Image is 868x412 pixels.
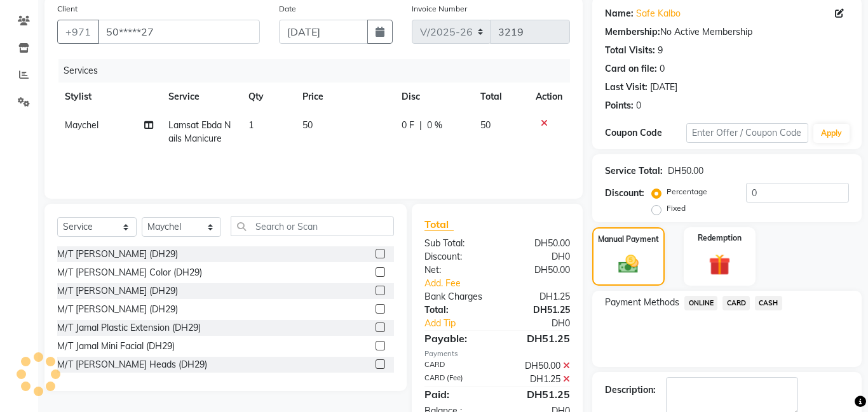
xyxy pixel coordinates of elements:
[498,263,580,277] div: DH50.00
[605,62,657,76] div: Card on file:
[528,83,570,111] th: Action
[498,290,580,303] div: DH1.25
[605,296,679,309] span: Payment Methods
[415,387,498,402] div: Paid:
[686,123,808,143] input: Enter Offer / Coupon Code
[57,248,178,261] div: M/T [PERSON_NAME] (DH29)
[605,81,648,94] div: Last Visit:
[498,387,580,402] div: DH51.25
[57,303,178,316] div: M/T [PERSON_NAME] (DH29)
[415,317,511,330] a: Add Tip
[65,119,98,131] span: Maychel
[667,203,686,214] label: Fixed
[605,44,655,57] div: Total Visits:
[415,373,498,386] div: CARD (Fee)
[57,358,207,371] div: M/T [PERSON_NAME] Heads (DH29)
[605,99,634,112] div: Points:
[612,253,645,276] img: _cash.svg
[248,119,254,131] span: 1
[658,44,663,57] div: 9
[231,216,394,236] input: Search or Scan
[168,119,231,144] span: Lamsat Ebda Nails Manicure
[415,359,498,373] div: CARD
[498,331,580,346] div: DH51.25
[58,59,580,83] div: Services
[57,266,202,279] div: M/T [PERSON_NAME] Color (DH29)
[427,119,442,132] span: 0 %
[415,290,498,303] div: Bank Charges
[605,7,634,20] div: Name:
[302,119,313,131] span: 50
[57,83,161,111] th: Stylist
[605,187,644,200] div: Discount:
[598,234,659,245] label: Manual Payment
[480,119,491,131] span: 50
[498,250,580,263] div: DH0
[98,20,260,44] input: Search by Name/Mobile/Email/Code
[668,164,703,178] div: DH50.00
[498,373,580,386] div: DH1.25
[636,99,641,112] div: 0
[415,303,498,317] div: Total:
[498,237,580,250] div: DH50.00
[605,25,849,39] div: No Active Membership
[415,263,498,277] div: Net:
[684,296,717,310] span: ONLINE
[57,20,99,44] button: +971
[698,232,742,244] label: Redemption
[605,126,686,140] div: Coupon Code
[813,124,850,143] button: Apply
[636,7,681,20] a: Safe Kalbo
[394,83,473,111] th: Disc
[415,277,580,290] a: Add. Fee
[415,250,498,263] div: Discount:
[415,237,498,250] div: Sub Total:
[419,119,422,132] span: |
[605,164,663,178] div: Service Total:
[424,349,570,359] div: Payments
[605,25,660,39] div: Membership:
[295,83,395,111] th: Price
[57,340,175,353] div: M/T Jamal Mini Facial (DH29)
[415,331,498,346] div: Payable:
[57,321,201,335] div: M/T Jamal Plastic Extension (DH29)
[755,296,782,310] span: CASH
[650,81,677,94] div: [DATE]
[667,186,707,197] label: Percentage
[424,218,454,231] span: Total
[511,317,580,330] div: DH0
[605,383,656,397] div: Description:
[241,83,294,111] th: Qty
[57,3,78,15] label: Client
[279,3,296,15] label: Date
[660,62,665,76] div: 0
[473,83,528,111] th: Total
[498,303,580,317] div: DH51.25
[702,251,737,278] img: _gift.svg
[161,83,241,111] th: Service
[412,3,467,15] label: Invoice Number
[498,359,580,373] div: DH50.00
[722,296,750,310] span: CARD
[57,284,178,298] div: M/T [PERSON_NAME] (DH29)
[402,119,414,132] span: 0 F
